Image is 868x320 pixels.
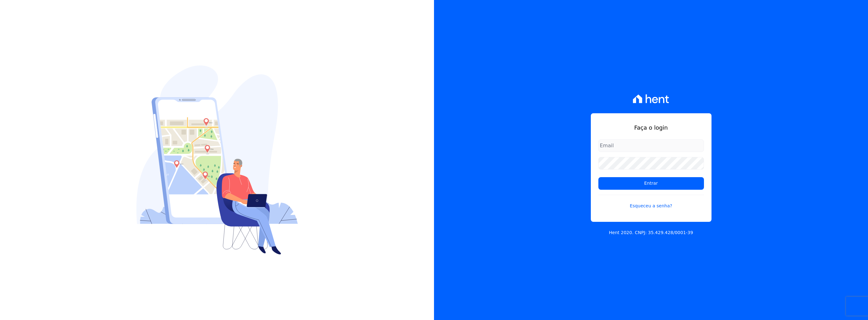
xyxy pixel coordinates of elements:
input: Email [598,139,704,152]
img: Login [136,65,298,255]
a: Esqueceu a senha? [598,195,704,209]
p: Hent 2020. CNPJ: 35.429.428/0001-39 [609,229,693,236]
h1: Faça o login [598,123,704,132]
input: Entrar [598,177,704,190]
